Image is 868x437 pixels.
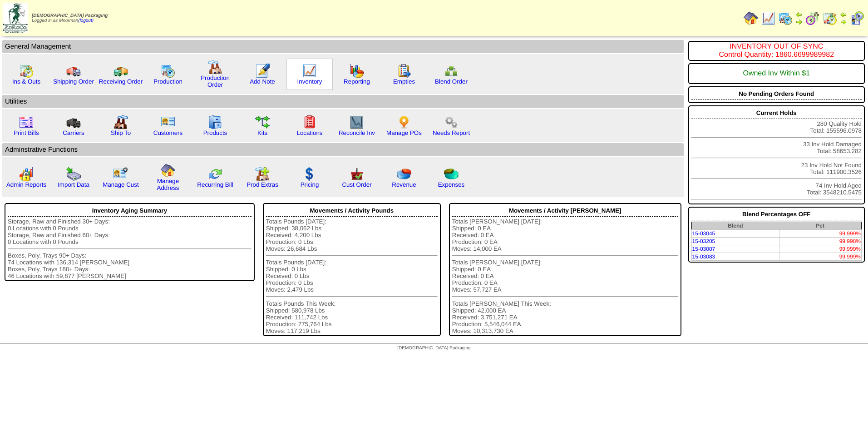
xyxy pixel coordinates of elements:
a: Manage Cust [103,181,138,188]
a: Expenses [438,181,465,188]
td: Adminstrative Functions [2,143,684,156]
img: truck3.gif [66,115,81,129]
img: calendarinout.gif [19,64,34,78]
a: Needs Report [433,129,470,136]
td: 99.998% [779,238,861,245]
td: 99.999% [779,245,861,253]
img: workflow.gif [255,115,270,129]
img: locations.gif [302,115,317,129]
img: managecust.png [113,167,129,181]
a: Admin Reports [6,181,46,188]
a: Production Order [201,74,230,88]
a: Add Note [250,78,275,85]
img: workorder.gif [397,64,411,78]
a: (logout) [78,18,94,23]
img: line_graph.gif [302,64,317,78]
span: [DEMOGRAPHIC_DATA] Packaging [32,13,108,18]
a: Products [203,129,227,136]
a: Inventory [297,78,322,85]
div: 280 Quality Hold Total: 155596.0978 33 Inv Hold Damaged Total: 58653.282 23 Inv Hold Not Found To... [688,105,865,204]
img: pie_chart2.png [444,167,459,181]
img: arrowleft.gif [795,11,803,18]
div: Totals Pounds [DATE]: Shipped: 38,062 Lbs Received: 4,200 Lbs Production: 0 Lbs Moves: 26,684 Lbs... [266,218,438,334]
span: Logged in as Mnorman [32,13,108,23]
div: Inventory Aging Summary [8,205,252,217]
img: reconcile.gif [208,167,222,181]
th: Pct [779,222,861,230]
td: Utilities [2,95,684,108]
img: line_graph2.gif [350,115,364,129]
a: Kits [257,129,267,136]
img: calendarcustomer.gif [850,11,864,25]
img: import.gif [66,167,81,181]
img: network.png [444,64,459,78]
div: No Pending Orders Found [691,88,862,100]
a: Carriers [63,129,84,136]
a: Receiving Order [99,78,143,85]
a: Reconcile Inv [339,129,375,136]
img: calendarinout.gif [823,11,837,25]
img: truck.gif [66,64,81,78]
img: factory.gif [208,60,222,74]
a: Import Data [58,181,89,188]
img: calendarblend.gif [805,11,820,25]
a: Customers [153,129,182,136]
a: Cust Order [342,181,371,188]
img: arrowleft.gif [840,11,847,18]
img: graph2.png [19,167,34,181]
img: graph.gif [350,64,364,78]
img: arrowright.gif [840,18,847,25]
img: workflow.png [444,115,459,129]
a: 15-03045 [692,230,715,237]
a: 15-03007 [692,246,715,252]
img: orders.gif [255,64,270,78]
th: Blend [691,222,779,230]
img: customers.gif [161,115,175,129]
img: calendarprod.gif [778,11,793,25]
a: Shipping Order [53,78,94,85]
td: 99.999% [779,230,861,238]
div: Totals [PERSON_NAME] [DATE]: Shipped: 0 EA Received: 0 EA Production: 0 EA Moves: 14,000 EA Total... [452,218,678,334]
td: General Management [2,40,684,53]
td: 99.999% [779,253,861,261]
a: Prod Extras [247,181,278,188]
img: cust_order.png [350,167,364,181]
a: 15-03083 [692,253,715,260]
img: truck2.gif [113,64,128,78]
img: arrowright.gif [795,18,803,25]
a: 15-03205 [692,238,715,244]
img: line_graph.gif [761,11,775,25]
img: po.png [397,115,411,129]
img: invoice2.gif [19,115,34,129]
a: Revenue [392,181,416,188]
img: prodextras.gif [255,167,270,181]
a: Pricing [301,181,319,188]
span: [DEMOGRAPHIC_DATA] Packaging [397,346,470,351]
img: dollar.gif [302,167,317,181]
img: cabinet.gif [208,115,222,129]
div: Owned Inv Within $1 [691,65,862,82]
a: Empties [393,78,415,85]
a: Ship To [111,129,131,136]
img: factory2.gif [113,115,128,129]
div: Current Holds [691,107,862,119]
div: Movements / Activity [PERSON_NAME] [452,205,678,217]
a: Manage POs [386,129,422,136]
a: Manage Address [157,178,179,191]
div: Storage, Raw and Finished 30+ Days: 0 Locations with 0 Pounds Storage, Raw and Finished 60+ Days:... [8,218,252,279]
img: pie_chart.png [397,167,411,181]
a: Reporting [344,78,370,85]
div: INVENTORY OUT OF SYNC Control Quantity: 1860.6699989982 [691,43,862,59]
img: home.gif [744,11,758,25]
img: calendarprod.gif [161,64,175,78]
img: zoroco-logo-small.webp [3,3,28,33]
div: Blend Percentages OFF [691,209,862,220]
a: Locations [296,129,322,136]
a: Recurring Bill [197,181,233,188]
a: Production [153,78,182,85]
div: Movements / Activity Pounds [266,205,438,217]
img: home.gif [161,163,175,178]
a: Ins & Outs [12,78,40,85]
a: Print Bills [14,129,39,136]
a: Blend Order [435,78,468,85]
